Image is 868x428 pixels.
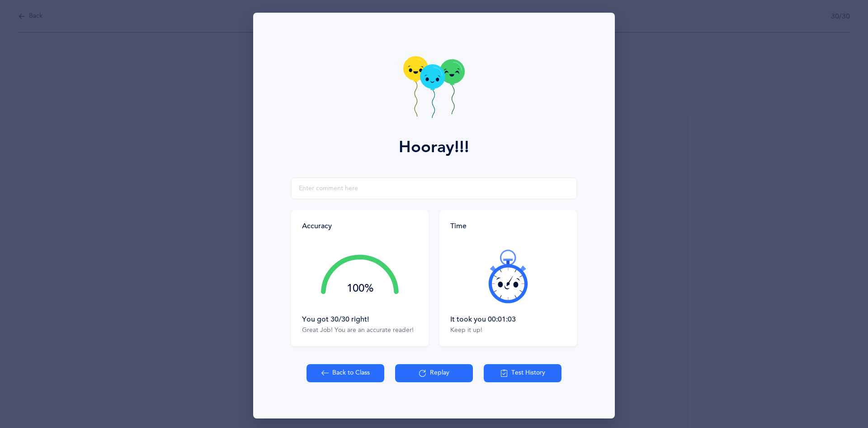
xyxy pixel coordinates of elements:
[450,314,566,324] div: It took you 00:01:03
[291,178,577,199] input: Enter comment here
[450,326,566,335] div: Keep it up!
[484,364,561,382] button: Test History
[395,364,473,382] button: Replay
[302,314,418,324] div: You got 30/30 right!
[302,221,332,231] div: Accuracy
[399,135,469,159] div: Hooray!!!
[450,221,566,231] div: Time
[302,326,418,335] div: Great Job! You are an accurate reader!
[307,364,384,382] button: Back to Class
[321,283,399,294] div: 100%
